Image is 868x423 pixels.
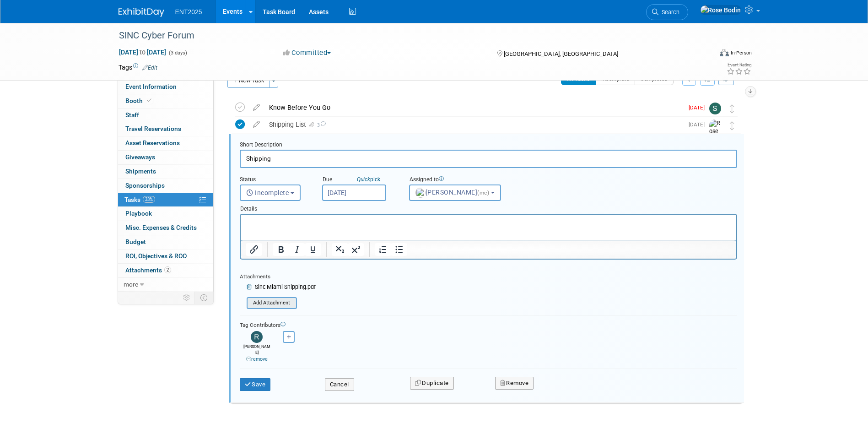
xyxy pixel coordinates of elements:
span: Giveaways [125,153,155,161]
span: Travel Reservations [125,125,181,132]
i: Quick [357,176,370,183]
img: Randy McDonald [251,331,263,343]
button: Remove [495,377,534,390]
span: Tasks [124,196,155,203]
button: Cancel [325,378,354,391]
i: Booth reservation complete [147,98,151,103]
img: Rose Bodin [709,119,723,152]
td: Tags [119,63,157,72]
span: Sinc Miami Shipping.pdf [255,284,316,290]
div: Know Before You Go [264,100,683,115]
span: more [124,281,138,288]
a: Misc. Expenses & Credits [118,221,213,235]
span: Shipments [125,168,156,175]
button: Save [240,378,271,391]
button: Superscript [348,243,364,256]
span: ENT2025 [175,8,202,16]
a: Asset Reservations [118,136,213,150]
a: Search [646,4,688,20]
img: ExhibitDay [119,8,164,17]
div: Event Rating [727,63,751,67]
a: Attachments2 [118,264,213,277]
span: ROI, Objectives & ROO [125,252,187,260]
div: Status [240,176,308,184]
img: Stephanie Silva [709,103,721,114]
button: Bullet list [391,243,407,256]
span: Misc. Expenses & Credits [125,224,197,231]
td: Personalize Event Tab Strip [179,292,195,304]
a: remove [246,356,268,362]
a: Travel Reservations [118,122,213,136]
div: SINC Cyber Forum [116,27,698,44]
span: [DATE] [DATE] [119,48,167,56]
span: (3 days) [168,50,187,56]
span: to [138,49,147,56]
a: edit [248,120,264,129]
span: Playbook [125,210,152,217]
span: Asset Reservations [125,139,180,146]
div: Attachments [240,273,316,281]
a: Sponsorships [118,179,213,193]
span: Budget [125,238,146,245]
button: Insert/edit link [246,243,262,256]
div: Short Description [240,141,737,150]
span: [PERSON_NAME] [415,189,491,196]
iframe: Rich Text Area [241,215,736,240]
span: Attachments [125,266,171,274]
button: Duplicate [410,377,454,390]
a: more [118,278,213,292]
img: Format-Inperson.png [720,49,729,56]
a: Quickpick [355,176,382,183]
a: Staff [118,108,213,122]
input: Due Date [322,184,386,201]
span: Incomplete [246,189,289,196]
a: Playbook [118,207,213,221]
button: Numbered list [375,243,391,256]
a: Event Information [118,80,213,94]
div: Assigned to [409,176,523,184]
a: ROI, Objectives & ROO [118,249,213,263]
span: Search [658,9,679,16]
a: Shipments [118,165,213,179]
span: 3 [316,122,326,128]
div: Tag Contributors [240,320,737,329]
a: Edit [142,65,157,71]
span: Booth [125,97,153,104]
a: Budget [118,235,213,249]
button: [PERSON_NAME](me) [409,184,501,201]
a: Giveaways [118,151,213,164]
button: Underline [305,243,321,256]
button: Incomplete [240,184,301,201]
a: Booth [118,94,213,108]
button: Bold [273,243,289,256]
span: [GEOGRAPHIC_DATA], [GEOGRAPHIC_DATA] [504,50,618,57]
div: [PERSON_NAME] [242,343,272,363]
span: [DATE] [689,104,709,111]
a: edit [248,103,264,112]
button: Committed [280,48,334,58]
input: Name of task or a short description [240,150,737,168]
span: 33% [143,196,155,203]
span: Staff [125,111,139,119]
img: Rose Bodin [700,5,741,15]
div: Shipping List [264,117,683,132]
div: Due [322,176,395,184]
div: Event Format [658,48,752,61]
a: Tasks33% [118,193,213,207]
button: Subscript [332,243,348,256]
span: Sponsorships [125,182,165,189]
div: In-Person [730,49,752,56]
span: (me) [477,190,489,196]
i: Move task [730,121,734,130]
span: Event Information [125,83,177,90]
span: [DATE] [689,121,709,128]
span: 2 [164,266,171,273]
i: Move task [730,104,734,113]
div: Details [240,201,737,214]
button: Italic [289,243,305,256]
td: Toggle Event Tabs [194,292,213,304]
